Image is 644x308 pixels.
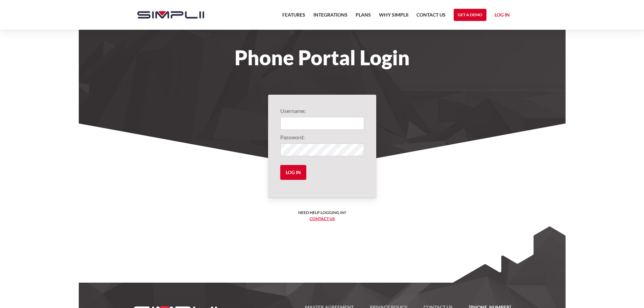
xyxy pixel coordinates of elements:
[280,107,364,185] form: Login
[379,11,408,23] a: Why Simplii
[416,11,446,23] a: Contact US
[280,165,306,180] input: Log in
[130,50,514,65] h1: Phone Portal Login
[280,107,364,115] label: Username:
[454,9,486,21] a: Get a Demo
[282,11,305,23] a: Features
[298,210,346,222] h6: Need help logging in? ‍
[310,216,335,221] a: Contact us
[137,11,204,19] img: Simplii
[280,133,364,141] label: Password:
[313,11,348,23] a: Integrations
[356,11,371,23] a: Plans
[495,11,510,21] a: Log in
